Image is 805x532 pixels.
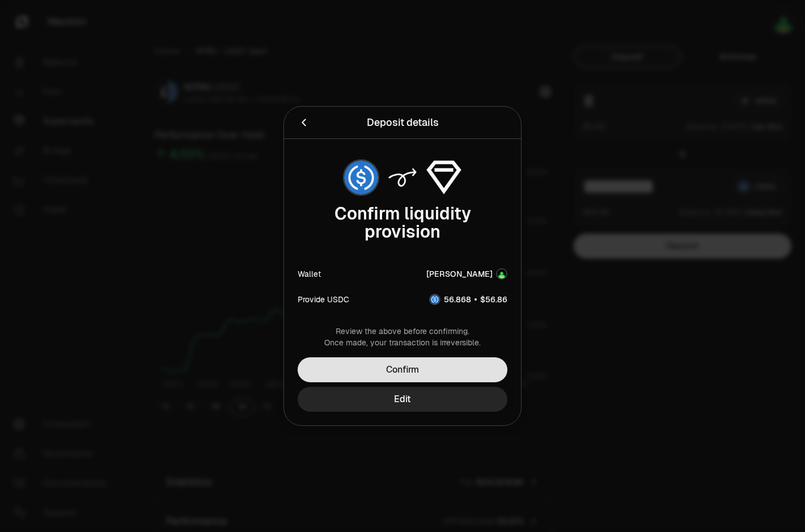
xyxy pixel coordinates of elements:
img: USDC Logo [344,161,378,195]
button: Back [298,115,310,130]
div: Review the above before confirming. Once made, your transaction is irreversible. [298,326,507,348]
button: [PERSON_NAME] [426,268,507,280]
img: USDC Logo [430,295,439,304]
div: [PERSON_NAME] [426,268,493,280]
div: Deposit details [367,115,439,130]
button: Confirm [298,357,507,382]
button: Edit [298,387,507,412]
img: Account Image [496,268,507,280]
div: Confirm liquidity provision [298,205,507,241]
div: Provide USDC [298,294,349,305]
div: Wallet [298,268,321,280]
